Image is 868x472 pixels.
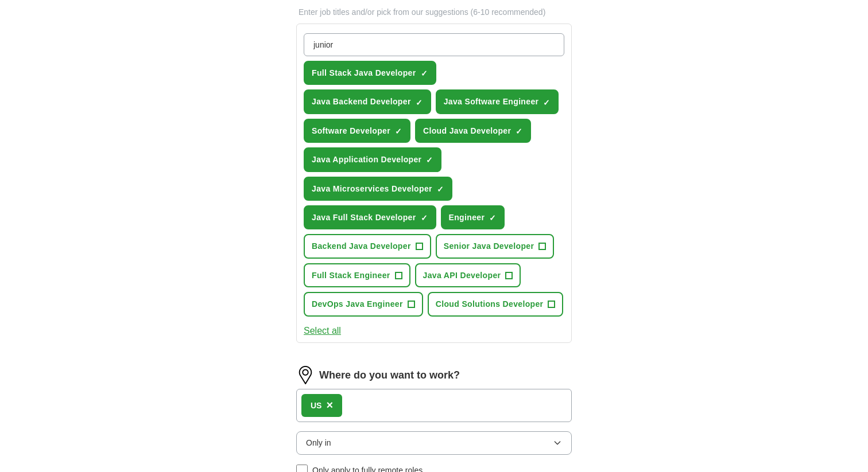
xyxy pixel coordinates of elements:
[312,95,411,108] span: Java Backend Developer
[304,33,564,56] input: Type a job title and press enter
[436,298,544,310] span: Cloud Solutions Developer
[306,436,331,449] span: Only in
[441,205,505,229] button: Engineer✓
[444,240,534,252] span: Senior Java Developer
[312,124,390,137] span: Software Developer
[304,205,436,229] button: Java Full Stack Developer✓
[543,98,550,107] span: ✓
[304,177,452,201] button: Java Microservices Developer✓
[326,396,333,415] button: ×
[415,119,531,143] button: Cloud Java Developer✓
[326,399,333,411] span: ×
[304,292,423,316] button: DevOps Java Engineer
[312,211,416,224] span: Java Full Stack Developer
[312,182,432,195] span: Java Microservices Developer
[312,298,403,310] span: DevOps Java Engineer
[426,155,433,165] span: ✓
[449,211,485,224] span: Engineer
[421,213,428,223] span: ✓
[423,269,501,282] span: Java API Developer
[304,147,441,171] button: Java Application Developer✓
[312,240,411,252] span: Backend Java Developer
[304,61,436,85] button: Full Stack Java Developer✓
[489,213,496,223] span: ✓
[304,323,341,338] button: Select all
[416,98,423,107] span: ✓
[437,185,444,194] span: ✓
[415,263,521,287] button: Java API Developer
[296,6,572,18] p: Enter job titles and/or pick from our suggestions (6-10 recommended)
[395,127,402,136] span: ✓
[421,69,428,78] span: ✓
[319,367,460,384] label: Where do you want to work?
[516,127,522,136] span: ✓
[311,399,321,412] div: US
[304,119,410,143] button: Software Developer✓
[304,89,431,114] button: Java Backend Developer✓
[296,431,572,454] button: Only in
[304,263,410,287] button: Full Stack Engineer
[444,95,539,108] span: Java Software Engineer
[296,366,315,384] img: location.png
[436,89,559,114] button: Java Software Engineer✓
[312,153,421,166] span: Java Application Developer
[304,234,431,258] button: Backend Java Developer
[312,67,416,79] span: Full Stack Java Developer
[312,269,390,282] span: Full Stack Engineer
[423,124,511,137] span: Cloud Java Developer
[436,234,555,258] button: Senior Java Developer
[428,292,564,316] button: Cloud Solutions Developer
